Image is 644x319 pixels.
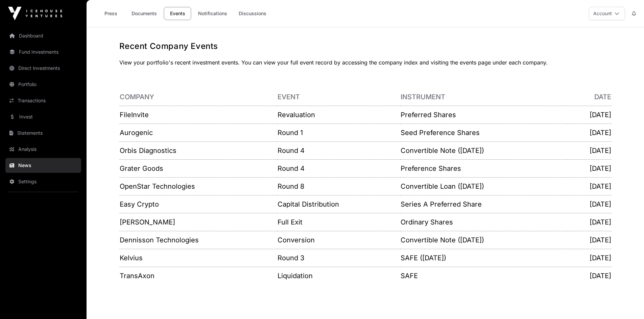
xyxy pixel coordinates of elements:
p: SAFE [401,271,567,281]
p: [DATE] [568,200,611,209]
a: Orbis Diagnostics [120,147,176,155]
a: Easy Crypto [120,200,159,208]
p: Round 4 [278,164,400,173]
p: [DATE] [568,217,611,227]
p: Revaluation [278,110,400,119]
p: [DATE] [568,128,611,137]
p: [DATE] [568,271,611,281]
p: [DATE] [568,253,611,263]
a: TransAxon [120,272,154,280]
p: [DATE] [568,164,611,173]
p: Conversion [278,235,400,245]
a: Invest [5,109,81,124]
th: Instrument [400,88,567,106]
a: Portfolio [5,77,81,92]
a: Events [164,7,191,20]
p: Capital Distribution [278,200,400,209]
p: Full Exit [278,217,400,227]
th: Event [277,88,400,106]
p: Convertible Note ([DATE]) [401,146,567,155]
a: Settings [5,174,81,189]
p: [DATE] [568,110,611,119]
p: Round 3 [278,253,400,263]
a: Dennisson Technologies [120,236,199,244]
th: Date [567,88,612,106]
p: Preference Shares [401,164,567,173]
h1: Recent Company Events [119,41,612,52]
p: View your portfolio's recent investment events. You can view your full event record by accessing ... [119,58,612,67]
a: OpenStar Technologies [120,182,195,190]
p: Preferred Shares [401,110,567,119]
p: Ordinary Shares [401,217,567,227]
button: Account [589,7,625,20]
a: Dashboard [5,28,81,43]
a: Aurogenic [120,129,153,137]
img: Icehouse Ventures Logo [8,7,62,20]
p: Round 8 [278,182,400,191]
p: Seed Preference Shares [401,128,567,137]
iframe: Chat Widget [610,287,644,319]
a: Grater Goods [120,164,163,172]
p: Round 1 [278,128,400,137]
a: Fund Investments [5,45,81,59]
a: Press [97,7,124,20]
a: FileInvite [120,111,149,119]
p: Series A Preferred Share [401,200,567,209]
p: Convertible Loan ([DATE]) [401,182,567,191]
a: Transactions [5,93,81,108]
p: [DATE] [568,235,611,245]
p: Convertible Note ([DATE]) [401,235,567,245]
a: Notifications [194,7,232,20]
a: Analysis [5,142,81,157]
a: Kelvius [120,254,143,262]
a: Statements [5,126,81,140]
a: Documents [127,7,161,20]
a: [PERSON_NAME] [120,218,175,226]
p: SAFE ([DATE]) [401,253,567,263]
a: News [5,158,81,173]
a: Direct Investments [5,61,81,76]
a: Discussions [234,7,271,20]
p: [DATE] [568,182,611,191]
p: Liquidation [278,271,400,281]
th: Company [119,88,278,106]
p: [DATE] [568,146,611,155]
p: Round 4 [278,146,400,155]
